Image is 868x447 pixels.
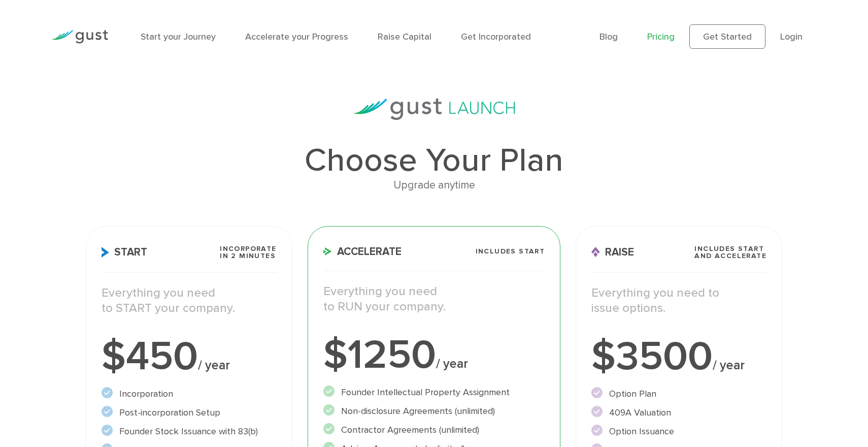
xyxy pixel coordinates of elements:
[599,31,618,42] a: Blog
[323,386,545,399] li: Founder Intellectual Property Assignment
[102,336,277,377] div: $450
[591,387,766,401] li: Option Plan
[102,406,277,420] li: Post-incorporation Setup
[353,99,515,120] img: gust-launch-logos.svg
[694,245,766,260] span: Includes START and ACCELERATE
[323,404,545,418] li: Non-disclosure Agreements (unlimited)
[476,248,545,255] span: Includes START
[86,144,782,177] h1: Choose Your Plan
[323,423,545,437] li: Contractor Agreements (unlimited)
[647,31,675,42] a: Pricing
[591,336,766,377] div: $3500
[591,285,766,316] p: Everything you need to issue options.
[378,31,431,42] a: Raise Capital
[102,247,147,258] span: Start
[591,247,600,258] img: Raise Icon
[102,247,109,258] img: Start Icon X2
[323,246,402,257] span: Accelerate
[591,406,766,420] li: 409A Valuation
[436,356,468,371] span: / year
[102,387,277,401] li: Incorporation
[591,425,766,438] li: Option Issuance
[591,247,634,258] span: Raise
[461,31,531,42] a: Get Incorporated
[689,24,765,49] a: Get Started
[323,335,545,375] div: $1250
[198,358,230,373] span: / year
[323,247,332,256] img: Accelerate Icon
[86,177,782,194] div: Upgrade anytime
[245,31,348,42] a: Accelerate your Progress
[713,358,745,373] span: / year
[141,31,216,42] a: Start your Journey
[102,285,277,316] p: Everything you need to START your company.
[220,245,276,260] span: Incorporate in 2 Minutes
[102,425,277,438] li: Founder Stock Issuance with 83(b)
[323,284,545,314] p: Everything you need to RUN your company.
[51,30,108,44] img: Gust Logo
[780,31,803,42] a: Login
